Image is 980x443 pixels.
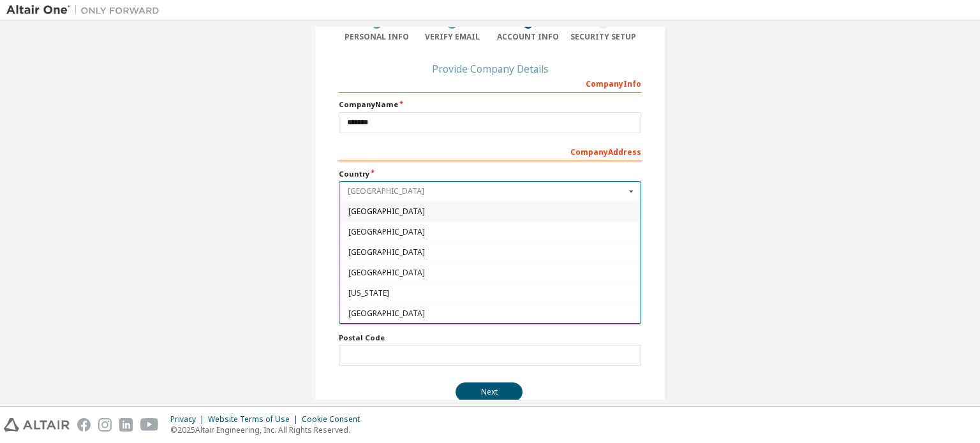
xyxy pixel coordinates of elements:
[415,32,491,42] div: Verify Email
[339,65,641,73] div: Provide Company Details
[339,333,641,343] label: Postal Code
[339,169,641,179] label: Country
[348,289,632,297] span: [US_STATE]
[4,418,70,432] img: altair_logo.svg
[348,269,632,277] span: [GEOGRAPHIC_DATA]
[456,382,523,402] button: Next
[339,32,415,42] div: Personal Info
[348,309,632,317] span: [GEOGRAPHIC_DATA]
[302,414,367,425] div: Cookie Consent
[348,228,632,236] span: [GEOGRAPHIC_DATA]
[339,99,641,110] label: Company Name
[77,418,91,432] img: facebook.svg
[566,32,642,42] div: Security Setup
[348,208,632,215] span: [GEOGRAPHIC_DATA]
[6,4,166,17] img: Altair One
[140,418,159,432] img: youtube.svg
[339,141,641,161] div: Company Address
[208,414,302,425] div: Website Terms of Use
[119,418,133,432] img: linkedin.svg
[339,73,641,93] div: Company Info
[348,249,632,256] span: [GEOGRAPHIC_DATA]
[170,425,367,435] p: © 2025 Altair Engineering, Inc. All Rights Reserved.
[490,32,566,42] div: Account Info
[98,418,112,432] img: instagram.svg
[170,414,208,425] div: Privacy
